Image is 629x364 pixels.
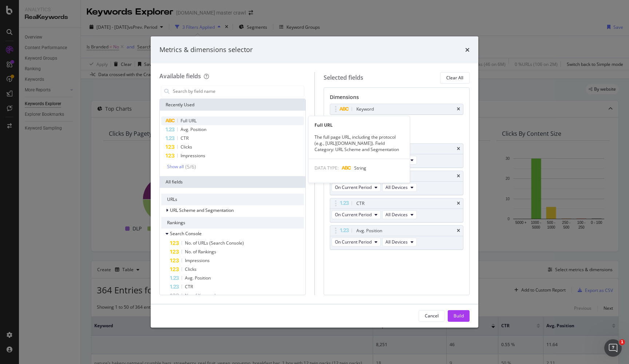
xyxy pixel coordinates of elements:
[330,198,464,222] div: CTRtimesOn Current PeriodAll Devices
[172,86,304,97] input: Search by field name
[382,210,417,219] button: All Devices
[185,257,210,264] span: Impressions
[181,144,192,150] span: Clicks
[440,72,470,84] button: Clear All
[181,126,206,132] span: Avg. Position
[309,122,410,128] div: Full URL
[385,211,408,218] span: All Devices
[457,229,460,233] div: times
[335,184,372,190] span: On Current Period
[159,72,201,80] div: Available fields
[425,313,439,319] div: Cancel
[185,275,211,281] span: Avg. Position
[184,163,196,170] div: ( 5 / 6 )
[309,134,410,153] div: The full page URL, including the protocol (e.g., [URL][DOMAIN_NAME]). Field Category: URL Scheme ...
[330,94,464,104] div: Dimensions
[185,240,244,246] span: No. of URLs (Search Console)
[356,106,374,113] div: Keyword
[170,207,234,213] span: URL Scheme and Segmentation
[448,310,470,322] button: Build
[160,99,305,111] div: Recently Used
[185,249,216,255] span: No. of Rankings
[454,313,464,319] div: Build
[332,183,381,192] button: On Current Period
[356,227,382,234] div: Avg. Position
[604,339,622,357] iframe: Intercom live chat
[356,200,364,207] div: CTR
[419,310,445,322] button: Cancel
[619,339,625,345] span: 1
[385,184,408,190] span: All Devices
[385,239,408,245] span: All Devices
[335,211,372,218] span: On Current Period
[330,225,464,250] div: Avg. PositiontimesOn Current PeriodAll Devices
[170,230,202,237] span: Search Console
[181,153,205,159] span: Impressions
[332,238,381,246] button: On Current Period
[151,36,478,328] div: modal
[382,183,417,192] button: All Devices
[159,45,253,55] div: Metrics & dimensions selector
[457,107,460,111] div: times
[160,176,305,188] div: All fields
[185,284,193,290] span: CTR
[185,266,197,272] span: Clicks
[465,45,470,55] div: times
[335,239,372,245] span: On Current Period
[354,165,366,171] span: String
[314,165,339,171] span: DATA TYPE:
[446,75,463,81] div: Clear All
[382,238,417,246] button: All Devices
[324,74,363,82] div: Selected fields
[167,164,184,169] div: Show all
[181,118,197,124] span: Full URL
[457,147,460,151] div: times
[330,104,464,115] div: Keywordtimes
[457,201,460,206] div: times
[161,217,304,229] div: Rankings
[161,194,304,205] div: URLs
[181,135,189,141] span: CTR
[457,174,460,178] div: times
[332,210,381,219] button: On Current Period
